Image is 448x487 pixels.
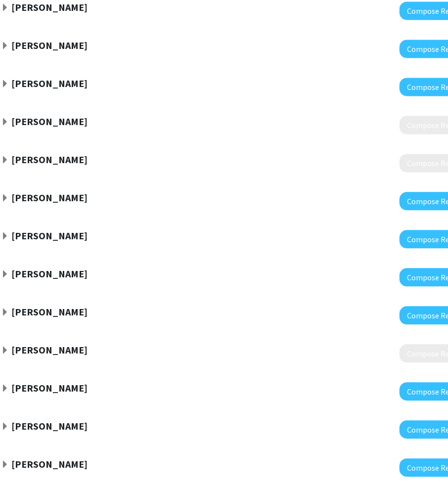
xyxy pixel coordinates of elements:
span: Expand Robert Barraco Bookmark [1,232,9,240]
span: Expand Hoda Badr Bookmark [1,194,9,202]
span: Expand Anirrudh Kohil Bookmark [1,423,9,431]
strong: [PERSON_NAME] [11,229,88,242]
span: Expand Howard Krein Bookmark [1,347,9,354]
span: Expand Meghan Nahass Bookmark [1,309,9,316]
strong: [PERSON_NAME] [11,382,88,394]
strong: [PERSON_NAME] [11,115,88,128]
span: Expand Luis Eraso Bookmark [1,270,9,278]
span: Expand Danielle Tholey Bookmark [1,80,9,88]
strong: [PERSON_NAME] [11,306,88,318]
strong: [PERSON_NAME] [11,153,88,166]
strong: [PERSON_NAME] [11,77,88,89]
strong: [PERSON_NAME] [11,39,88,51]
strong: [PERSON_NAME] [11,267,88,280]
strong: [PERSON_NAME] [11,1,88,13]
strong: [PERSON_NAME] [11,344,88,356]
span: Expand Vakhtang Tchantchaleishvili Bookmark [1,156,9,164]
span: Expand Tim Wilson Bookmark [1,461,9,469]
span: Expand Ashesh Shah Bookmark [1,118,9,126]
span: Expand Stanton Miller Bookmark [1,385,9,393]
span: Expand Theresa Freeman Bookmark [1,4,9,12]
span: Expand Mahdi Alizedah Bookmark [1,42,9,50]
iframe: Chat [7,443,42,480]
strong: [PERSON_NAME] [11,458,88,470]
strong: [PERSON_NAME] [11,191,88,204]
strong: [PERSON_NAME] [11,420,88,432]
